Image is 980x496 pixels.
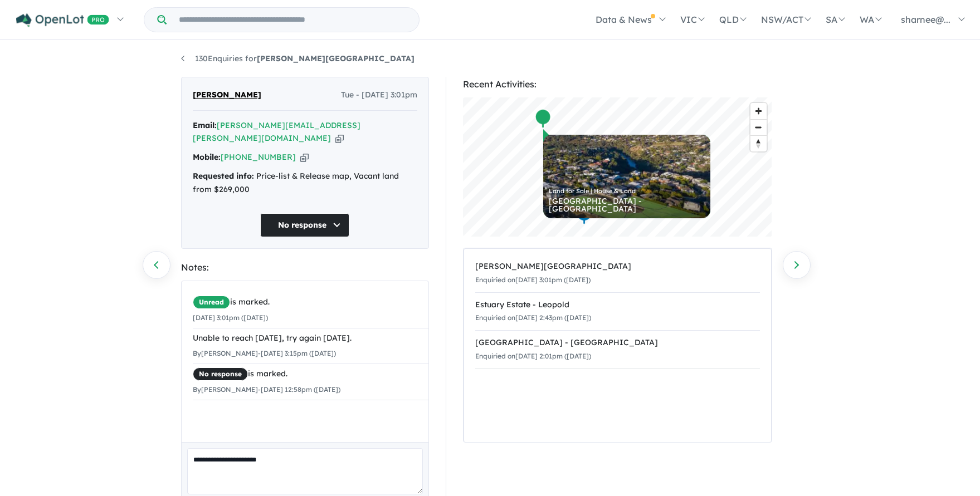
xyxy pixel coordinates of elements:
strong: Mobile: [193,152,221,162]
button: Copy [300,151,309,163]
small: By [PERSON_NAME] - [DATE] 12:58pm ([DATE]) [193,385,340,394]
div: Land for Sale | House & Land [549,188,705,194]
div: Price-list & Release map, Vacant land from $269,000 [193,170,417,197]
input: Try estate name, suburb, builder or developer [169,8,417,32]
span: Unread [193,296,230,309]
span: [PERSON_NAME] [193,89,261,102]
nav: breadcrumb [181,52,799,66]
div: is marked. [193,367,428,381]
a: Land for Sale | House & Land [GEOGRAPHIC_DATA] - [GEOGRAPHIC_DATA] [543,135,710,218]
a: 130Enquiries for[PERSON_NAME][GEOGRAPHIC_DATA] [181,53,415,63]
button: No response [260,213,349,237]
div: Unable to reach [DATE], try again [DATE]. [193,332,428,345]
div: [PERSON_NAME][GEOGRAPHIC_DATA] [475,260,760,273]
canvas: Map [463,97,772,237]
div: Map marker [534,109,551,129]
small: By [PERSON_NAME] - [DATE] 3:15pm ([DATE]) [193,349,336,357]
small: Enquiried on [DATE] 2:43pm ([DATE]) [475,313,591,322]
div: [GEOGRAPHIC_DATA] - [GEOGRAPHIC_DATA] [475,336,760,350]
span: sharnee@... [901,14,950,25]
a: [PERSON_NAME][GEOGRAPHIC_DATA]Enquiried on[DATE] 3:01pm ([DATE]) [475,254,760,293]
strong: Email: [193,120,217,130]
a: [PHONE_NUMBER] [221,152,296,162]
small: Enquiried on [DATE] 3:01pm ([DATE]) [475,276,591,284]
button: Zoom out [750,119,767,135]
span: Reset bearing to north [750,136,767,151]
div: Estuary Estate - Leopold [475,298,760,312]
strong: [PERSON_NAME][GEOGRAPHIC_DATA] [257,53,415,63]
a: [PERSON_NAME][EMAIL_ADDRESS][PERSON_NAME][DOMAIN_NAME] [193,120,360,144]
a: Estuary Estate - LeopoldEnquiried on[DATE] 2:43pm ([DATE]) [475,292,760,331]
div: Recent Activities: [463,77,772,92]
div: [GEOGRAPHIC_DATA] - [GEOGRAPHIC_DATA] [549,197,705,213]
a: [GEOGRAPHIC_DATA] - [GEOGRAPHIC_DATA]Enquiried on[DATE] 2:01pm ([DATE]) [475,330,760,369]
button: Zoom in [750,103,767,119]
span: Tue - [DATE] 3:01pm [341,89,417,102]
strong: Requested info: [193,171,254,181]
button: Reset bearing to north [750,135,767,151]
img: Openlot PRO Logo White [16,13,109,27]
button: Copy [335,132,344,144]
div: is marked. [193,296,428,309]
small: Enquiried on [DATE] 2:01pm ([DATE]) [475,352,591,360]
small: [DATE] 3:01pm ([DATE]) [193,313,268,322]
div: Notes: [181,260,429,275]
span: No response [193,367,248,381]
